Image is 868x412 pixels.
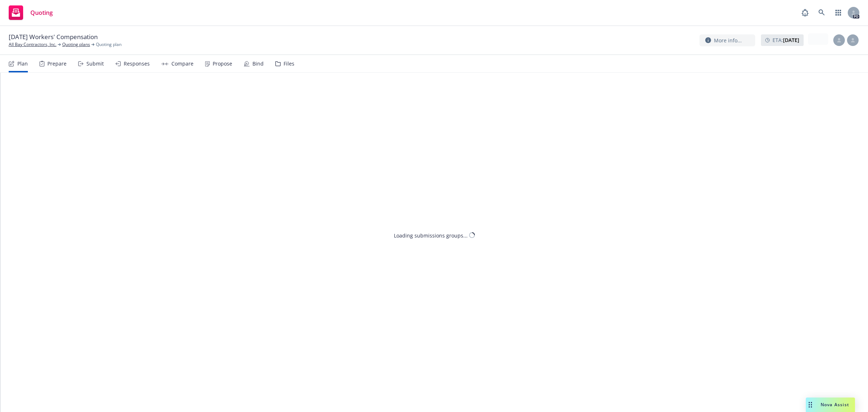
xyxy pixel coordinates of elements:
[9,33,98,41] span: [DATE] Workers' Compensation
[821,402,849,408] span: Nova Assist
[783,37,799,43] strong: [DATE]
[171,61,193,67] div: Compare
[773,36,799,44] span: ETA :
[213,61,232,67] div: Propose
[284,61,294,67] div: Files
[17,61,28,67] div: Plan
[252,61,264,67] div: Bind
[798,5,812,20] a: Report a Bug
[9,41,56,48] a: All Bay Contractors, Inc.
[394,231,468,239] div: Loading submissions groups...
[806,398,815,412] div: Drag to move
[699,34,755,46] button: More info...
[814,5,829,20] a: Search
[806,398,855,412] button: Nova Assist
[96,41,122,48] span: Quoting plan
[62,41,90,48] a: Quoting plans
[831,5,846,20] a: Switch app
[30,10,53,16] span: Quoting
[47,61,67,67] div: Prepare
[86,61,104,67] div: Submit
[124,61,150,67] div: Responses
[714,37,742,44] span: More info...
[6,3,56,23] a: Quoting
